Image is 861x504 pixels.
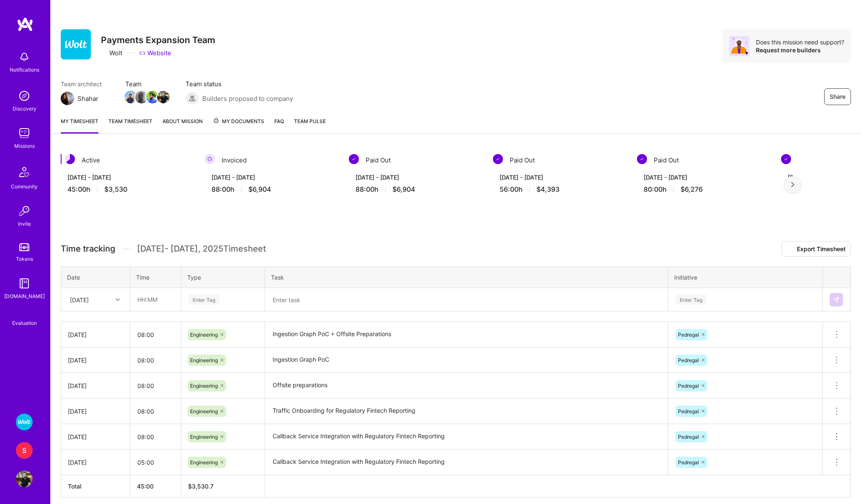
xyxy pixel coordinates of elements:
input: HH:MM [131,288,180,311]
img: User Avatar [16,471,33,487]
span: Pedregal [678,332,699,338]
img: tokens [19,243,29,251]
div: S [16,442,33,459]
span: Pedregal [678,383,699,389]
img: Submit [833,296,840,303]
a: Website [139,49,171,57]
img: Invite [16,203,33,219]
img: Paid Out [637,154,647,164]
a: About Mission [162,117,203,134]
div: Paid Out [637,154,771,166]
th: Task [265,267,668,288]
img: guide book [16,275,33,292]
input: HH:MM [131,451,180,473]
h3: Payments Expansion Team [101,35,215,45]
span: $4,393 [536,185,559,194]
span: Pedregal [678,459,699,465]
img: Paid Out [349,154,359,164]
div: Invoiced [205,154,339,166]
div: [DATE] - [DATE] [67,173,188,182]
div: Notifications [10,65,39,74]
img: Paid Out [781,154,791,164]
div: Missions [14,141,35,150]
a: My timesheet [61,117,98,134]
span: Share [830,93,846,101]
div: Active [61,154,195,166]
span: Team status [186,80,293,88]
span: Team [125,80,169,88]
img: Paid Out [493,154,503,164]
i: icon Mail [102,95,108,102]
img: teamwork [16,125,33,141]
img: right [791,182,794,188]
div: [DATE] [68,407,123,416]
img: Company Logo [61,29,91,59]
div: Enter Tag [188,293,219,306]
div: [DATE] [68,432,123,441]
img: logo [17,17,34,32]
div: Initiative [674,273,817,282]
div: Wolt [101,49,122,57]
div: [DATE] - [DATE] [644,173,764,182]
div: 45:00 h [67,185,188,194]
img: Team Member Avatar [157,91,170,103]
span: Engineering [190,434,218,440]
div: [DATE] [68,330,123,339]
a: Team Member Avatar [147,90,158,104]
div: [DATE] [70,295,89,304]
div: Enter Tag [675,293,706,306]
img: Invoiced [205,154,215,164]
a: FAQ [274,117,284,134]
a: Team Member Avatar [136,90,147,104]
span: Engineering [190,332,218,338]
input: HH:MM [131,349,180,371]
input: HH:MM [131,375,180,397]
div: Does this mission need support? [756,38,844,46]
span: $6,904 [392,185,415,194]
span: Pedregal [678,357,699,363]
textarea: Callback Service Integration with Regulatory Fintech Reporting [266,425,667,449]
div: 88:00 h [356,185,476,194]
a: S [14,442,35,459]
div: Discovery [13,104,36,113]
textarea: Offsite preparations [266,374,667,398]
textarea: Ingestion Graph PoC + Offsite Preparations [266,323,667,347]
div: [DATE] - [DATE] [211,173,332,182]
div: [DATE] [68,356,123,365]
span: Team architect [61,80,108,88]
span: [DATE] - [DATE] , 2025 Timesheet [137,244,266,254]
img: Builders proposed to company [186,92,199,105]
textarea: Callback Service Integration with Regulatory Fintech Reporting [266,450,667,474]
div: Tokens [16,255,33,263]
div: [DATE] - [DATE] [356,173,476,182]
span: Pedregal [678,434,699,440]
img: Team Member Avatar [146,91,159,103]
div: Paid Out [493,154,627,166]
div: [DATE] [68,381,123,390]
span: $3,530 [104,185,127,194]
th: Type [181,267,265,288]
span: $ 3,530.7 [188,483,214,490]
img: Wolt - Fintech: Payments Expansion Team [16,414,33,430]
textarea: Ingestion Graph PoC [266,348,667,372]
a: My Documents [213,117,264,134]
i: icon Download [787,247,794,252]
a: Wolt - Fintech: Payments Expansion Team [14,414,35,430]
span: My Documents [213,117,264,126]
div: 56:00 h [500,185,620,194]
span: Engineering [190,408,218,414]
div: Paid Out [349,154,483,166]
i: icon SelectionTeam [21,312,28,319]
th: Total [61,475,130,498]
button: Export Timesheet [781,241,851,257]
span: Team Pulse [294,118,326,124]
span: Engineering [190,383,218,389]
img: Active [65,154,75,164]
input: HH:MM [131,426,180,448]
span: $6,276 [681,185,703,194]
div: 80:00 h [644,185,764,194]
img: Avatar [729,36,749,56]
a: Team Member Avatar [125,90,136,104]
span: Builders proposed to company [202,94,293,103]
span: Engineering [190,357,218,363]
